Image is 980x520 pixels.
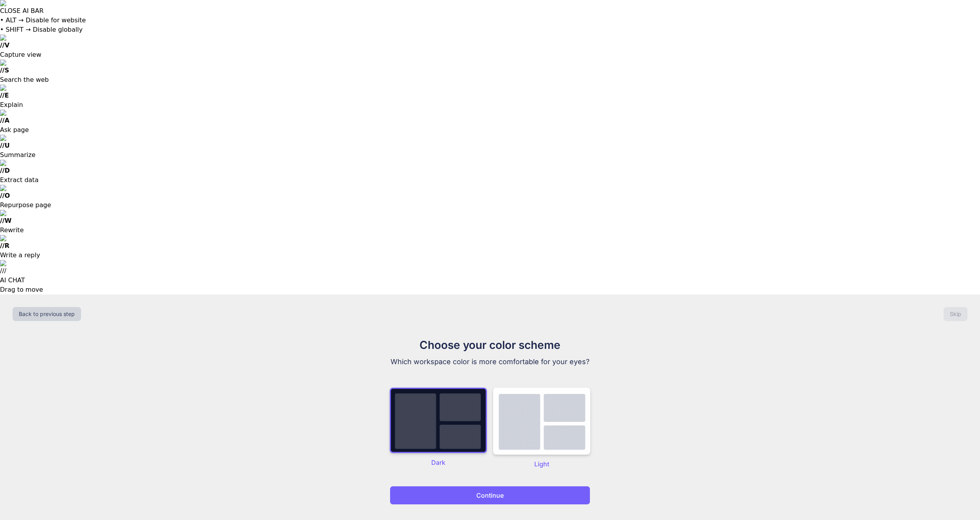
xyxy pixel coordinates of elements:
h1: Choose your color scheme [358,337,622,353]
p: Continue [476,491,504,500]
button: Back to previous step [13,307,81,321]
img: dark [493,388,590,455]
button: Skip [944,307,967,321]
p: Dark [390,458,487,467]
img: dark [390,388,487,453]
p: Light [493,459,590,469]
p: Which workspace color is more comfortable for your eyes? [358,356,622,367]
button: Continue [390,486,590,505]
